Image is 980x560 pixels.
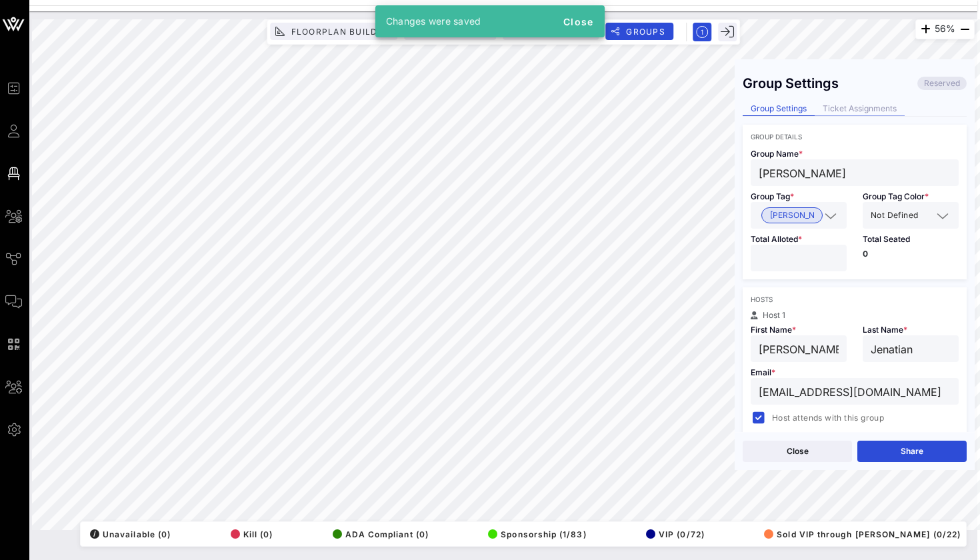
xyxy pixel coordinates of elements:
span: Groups [625,27,665,37]
span: Group Name [751,149,803,159]
span: Total Alloted [751,234,802,244]
button: Close [557,9,599,33]
div: Not Defined [863,202,959,229]
button: Share [857,441,967,462]
span: Last Name [863,325,907,335]
div: Ticket Assignments [815,102,905,116]
span: Unavailable (0) [90,529,171,539]
div: Group Settings [743,75,839,91]
span: Total Seated [863,234,910,244]
div: / [90,529,99,539]
span: Kill (0) [231,529,273,539]
span: Close [562,16,594,27]
div: Group Details [751,133,959,141]
span: Sponsorship (1/83) [488,529,586,539]
span: ADA Compliant (0) [333,529,429,539]
div: 56% [915,19,975,39]
span: Email [751,367,775,377]
button: ADA Compliant (0) [329,525,429,543]
button: Kill (0) [227,525,273,543]
span: Sold VIP through [PERSON_NAME] (0/22) [764,529,961,539]
button: Close [743,441,852,462]
button: Floorplan Builder [270,23,397,40]
div: Jamie [751,202,847,229]
span: First Name [751,325,796,335]
span: Changes were saved [386,15,481,27]
button: Groups [605,23,673,40]
span: Group Tag Color [863,191,929,201]
p: 0 [863,250,959,258]
button: Sponsorship (1/83) [484,525,586,543]
span: Host attends with this group [772,411,884,425]
span: Group Tag [751,191,794,201]
span: VIP (0/72) [646,529,705,539]
span: [PERSON_NAME] [770,208,814,223]
button: /Unavailable (0) [86,525,171,543]
button: VIP (0/72) [642,525,705,543]
span: Floorplan Builder [290,27,389,37]
span: Not Defined [871,209,918,222]
div: Hosts [751,295,959,303]
span: Host 1 [763,310,785,320]
div: Reserved [917,77,967,90]
button: Sold VIP through [PERSON_NAME] (0/22) [760,525,961,543]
